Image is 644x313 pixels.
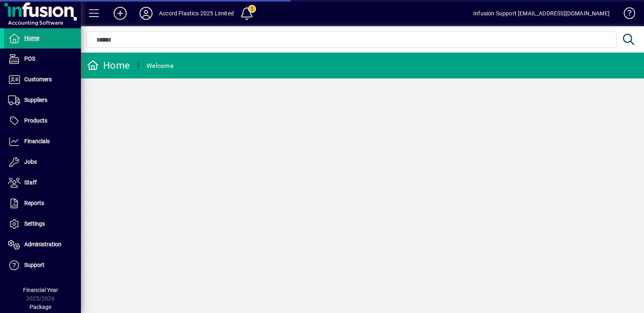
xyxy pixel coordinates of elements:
[107,6,133,21] button: Add
[4,193,81,214] a: Reports
[473,7,610,20] div: Infusion Support [EMAIL_ADDRESS][DOMAIN_NAME]
[4,255,81,275] a: Support
[24,76,52,82] span: Customers
[24,35,39,41] span: Home
[24,55,35,62] span: POS
[4,235,81,255] a: Administration
[4,152,81,172] a: Jobs
[4,111,81,131] a: Products
[146,59,174,72] div: Welcome
[24,97,47,103] span: Suppliers
[24,179,37,186] span: Staff
[4,173,81,193] a: Staff
[133,6,159,21] button: Profile
[4,131,81,152] a: Financials
[618,2,634,28] a: Knowledge Base
[87,59,130,72] div: Home
[4,70,81,90] a: Customers
[23,287,58,293] span: Financial Year
[4,214,81,234] a: Settings
[24,262,44,268] span: Support
[24,241,61,247] span: Administration
[24,200,44,206] span: Reports
[24,117,47,124] span: Products
[159,7,234,20] div: Accord Plastics 2025 Limited
[4,90,81,110] a: Suppliers
[4,49,81,69] a: POS
[24,220,45,227] span: Settings
[24,138,50,144] span: Financials
[30,304,51,310] span: Package
[24,159,37,165] span: Jobs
